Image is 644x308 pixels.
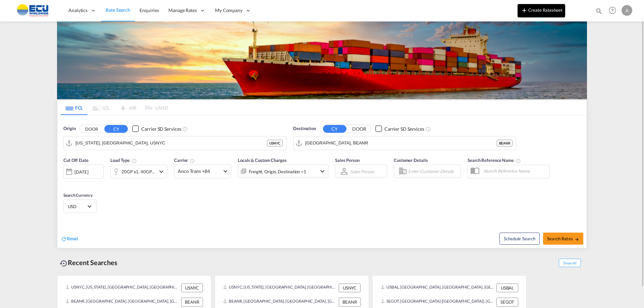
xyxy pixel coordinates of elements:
div: USNYC, New York, NY, United States, North America, Americas [65,284,179,292]
img: LCL+%26+FCL+BACKGROUND.png [57,21,587,99]
md-checkbox: Checkbox No Ink [132,125,181,132]
div: Freight Origin Destination Factory Stuffing [249,167,306,176]
md-checkbox: Checkbox No Ink [375,125,424,132]
md-icon: icon-chevron-down [318,167,326,175]
div: Carrier SD Services [141,126,181,132]
div: USBAL, Baltimore, MD, United States, North America, Americas [381,284,495,292]
div: icon-refreshReset [61,235,78,243]
div: 20GP x1 40GP x1 40HC x1 45HC x1 [121,167,156,176]
span: Destination [293,125,316,132]
md-select: Sales Person [350,167,375,176]
span: Anco Trans +84 [178,168,221,175]
span: Cut Off Date [63,158,89,163]
span: Sales Person [335,158,360,163]
button: Search Ratesicon-arrow-right [543,233,583,245]
span: Show All [559,259,581,267]
md-select: Select Currency: $ USDUnited States Dollar [67,201,93,211]
div: USNYC [181,284,203,292]
span: Search Reference Name [468,158,521,163]
div: USNYC [267,140,283,146]
input: Search Reference Name [480,166,549,176]
div: [DATE] [63,165,104,179]
button: Note: By default Schedule search will only considerorigin ports, destination ports and cut off da... [499,233,540,245]
div: BEANR, Antwerp, Belgium, Western Europe, Europe [223,298,337,306]
md-icon: icon-backup-restore [60,259,68,267]
span: Help [607,5,618,16]
div: USNYC [339,284,361,292]
span: Locals & Custom Charges [238,158,287,163]
md-icon: Unchecked: Search for CY (Container Yard) services for all selected carriers.Checked : Search for... [182,126,188,132]
span: Carrier [174,158,195,163]
md-pagination-wrapper: Use the left and right arrow keys to navigate between tabs [61,100,168,115]
span: Search Currency [63,193,93,198]
div: USBAL [496,284,518,292]
span: Reset [67,236,78,241]
div: SEGOT [496,298,518,306]
div: Help [607,5,622,17]
div: A [622,5,632,16]
button: CY [323,125,346,133]
span: Customer Details [394,158,428,163]
div: BEANR [497,140,513,146]
md-icon: The selected Trucker/Carrierwill be displayed in the rate results If the rates are from another f... [190,158,195,164]
md-tab-item: FCL [61,100,88,115]
input: Enter Customer Details [408,166,459,176]
div: Carrier SD Services [384,126,424,132]
div: USNYC, New York, NY, United States, North America, Americas [223,284,337,292]
span: Manage Rates [168,7,197,14]
md-icon: icon-information-outline [131,158,137,164]
button: DOOR [80,125,103,133]
md-icon: icon-arrow-right [575,237,579,242]
md-icon: icon-plus 400-fg [520,6,528,14]
md-icon: icon-refresh [61,236,67,242]
input: Search by Port [305,138,497,148]
div: BEANR [339,298,361,306]
span: My Company [215,7,243,14]
span: Search Rates [547,236,579,241]
div: Freight Origin Destination Factory Stuffingicon-chevron-down [238,165,328,178]
div: SEGOT, Gothenburg (Goteborg), Sweden, Northern Europe, Europe [381,298,495,306]
span: Rate Search [106,7,130,13]
md-icon: Your search will be saved by the below given name [516,158,521,164]
md-icon: Unchecked: Search for CY (Container Yard) services for all selected carriers.Checked : Search for... [426,126,431,132]
div: BEANR [181,298,203,306]
button: icon-plus 400-fgCreate Ratesheet [518,4,565,17]
div: Origin DOOR CY Checkbox No InkUnchecked: Search for CY (Container Yard) services for all selected... [57,115,587,248]
md-input-container: New York, NY, USNYC [64,136,286,150]
md-icon: icon-magnify [595,7,603,15]
span: Analytics [68,7,88,14]
button: CY [104,125,128,133]
div: [DATE] [74,169,88,175]
md-input-container: Antwerp, BEANR [293,136,516,150]
span: Load Type [110,158,137,163]
div: BEANR, Antwerp, Belgium, Western Europe, Europe [65,298,179,306]
span: Origin [63,125,75,132]
span: USD [68,203,87,209]
img: 6cccb1402a9411edb762cf9624ab9cda.png [10,3,55,18]
md-datepicker: Select [63,178,68,187]
span: Enquiries [140,7,159,13]
div: 20GP x1 40GP x1 40HC x1 45HC x1icon-chevron-down [110,165,167,178]
md-icon: icon-chevron-down [157,168,165,176]
div: icon-magnify [595,7,603,17]
input: Search by Port [75,138,267,148]
div: Recent Searches [57,255,120,270]
button: DOOR [347,125,371,133]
